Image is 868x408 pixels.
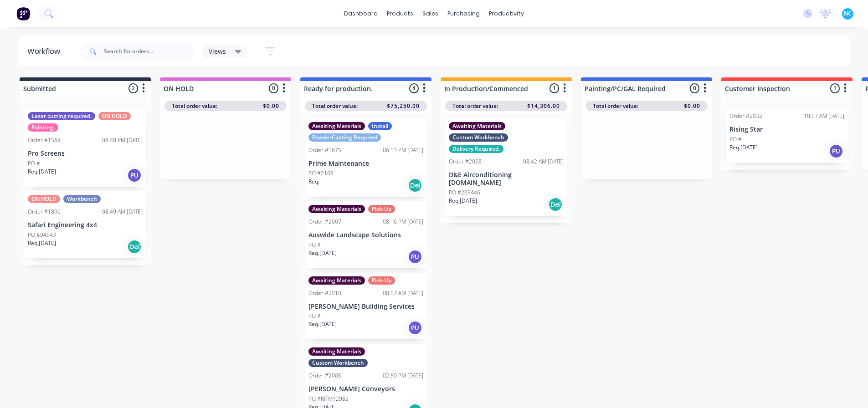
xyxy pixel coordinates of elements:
[28,195,60,203] div: ON HOLD
[684,102,700,110] span: $0.00
[527,102,560,110] span: $14,306.00
[308,205,365,213] div: Awaiting Materials
[449,133,508,142] div: Custom Workbench
[408,321,422,335] div: PU
[312,102,358,110] span: Total order value:
[829,144,843,158] div: PU
[308,178,319,186] p: Req.
[387,102,420,110] span: $75,250.00
[308,289,341,297] div: Order #2010
[102,208,143,216] div: 08:49 AM [DATE]
[27,46,65,57] div: Workflow
[24,191,146,258] div: ON HOLDWorkbenchOrder #180608:49 AM [DATE]Safari Engineering 4x4PO #94543Req.[DATE]Del
[102,136,143,144] div: 06:40 PM [DATE]
[844,10,852,18] span: NC
[16,7,30,20] img: Factory
[484,7,529,20] div: productivity
[127,168,142,183] div: PU
[449,189,480,197] p: PO #205446
[308,372,341,380] div: Order #2005
[449,197,477,205] p: Req. [DATE]
[383,372,423,380] div: 02:50 PM [DATE]
[368,276,395,285] div: Pick-Up
[308,276,365,285] div: Awaiting Materials
[443,7,484,20] div: purchasing
[804,112,844,120] div: 10:57 AM [DATE]
[308,218,341,226] div: Order #2007
[523,158,564,166] div: 08:42 AM [DATE]
[729,143,758,152] p: Req. [DATE]
[308,359,368,367] div: Custom Workbench
[305,201,427,268] div: Awaiting MaterialsPick-UpOrder #200708:16 PM [DATE]Auswide Landscape SolutionsPO #Req.[DATE]PU
[308,160,423,168] p: Prime Maintenance
[28,231,56,239] p: PO #94543
[28,136,61,144] div: Order #1569
[729,135,742,143] p: PO #
[28,208,61,216] div: Order #1806
[368,205,395,213] div: Pick-Up
[308,385,423,393] p: [PERSON_NAME] Conveyors
[382,7,418,20] div: products
[305,118,427,197] div: Awaiting MaterialsInstallPowderCoating RequiredOrder #167506:13 PM [DATE]Prime MaintenancePO #210...
[308,146,341,154] div: Order #1675
[445,118,567,216] div: Awaiting MaterialsCustom WorkbenchDelivery Required.Order #202808:42 AM [DATE]D&E Airconditioning...
[209,46,226,56] span: Views
[593,102,638,110] span: Total order value:
[308,347,365,356] div: Awaiting Materials
[449,158,482,166] div: Order #2028
[28,221,143,229] p: Safari Engineering 4x4
[729,112,762,120] div: Order #2032
[104,42,194,61] input: Search for orders...
[308,303,423,311] p: [PERSON_NAME] Building Services
[63,195,101,203] div: Workbench
[418,7,443,20] div: sales
[339,7,382,20] a: dashboard
[548,197,563,212] div: Del
[449,171,564,187] p: D&E Airconditioning [DOMAIN_NAME]
[28,168,56,176] p: Req. [DATE]
[263,102,279,110] span: $0.00
[408,178,422,193] div: Del
[308,241,321,249] p: PO #
[368,122,392,130] div: Install
[308,122,365,130] div: Awaiting Materials
[449,145,503,153] div: Delivery Required.
[452,102,498,110] span: Total order value:
[408,250,422,264] div: PU
[308,395,349,403] p: PO #RITM12982
[308,231,423,239] p: Auswide Landscape Solutions
[28,112,95,120] div: Laser cutting required.
[28,239,56,247] p: Req. [DATE]
[308,169,334,178] p: PO #2109
[28,123,58,132] div: Painting.
[308,320,337,328] p: Req. [DATE]
[383,289,423,297] div: 08:57 AM [DATE]
[305,273,427,340] div: Awaiting MaterialsPick-UpOrder #201008:57 AM [DATE][PERSON_NAME] Building ServicesPO #Req.[DATE]PU
[172,102,217,110] span: Total order value:
[726,108,848,163] div: Order #203210:57 AM [DATE]Rising StarPO #Req.[DATE]PU
[28,150,143,158] p: Pro Screens
[383,218,423,226] div: 08:16 PM [DATE]
[308,249,337,257] p: Req. [DATE]
[308,133,381,142] div: PowderCoating Required
[729,126,844,133] p: Rising Star
[98,112,131,120] div: ON HOLD
[308,312,321,320] p: PO #
[28,159,40,168] p: PO #
[24,108,146,187] div: Laser cutting required.ON HOLDPainting.Order #156906:40 PM [DATE]Pro ScreensPO #Req.[DATE]PU
[383,146,423,154] div: 06:13 PM [DATE]
[449,122,505,130] div: Awaiting Materials
[127,240,142,254] div: Del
